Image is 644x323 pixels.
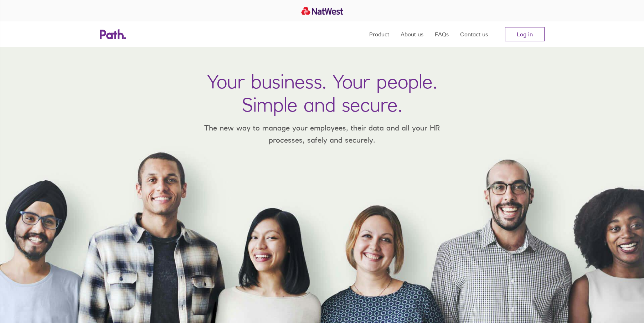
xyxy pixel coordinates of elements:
a: About us [401,21,423,47]
a: Log in [505,27,545,41]
a: Product [369,21,389,47]
a: Contact us [460,21,488,47]
a: FAQs [435,21,449,47]
h1: Your business. Your people. Simple and secure. [207,70,437,116]
p: The new way to manage your employees, their data and all your HR processes, safely and securely. [194,122,450,146]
